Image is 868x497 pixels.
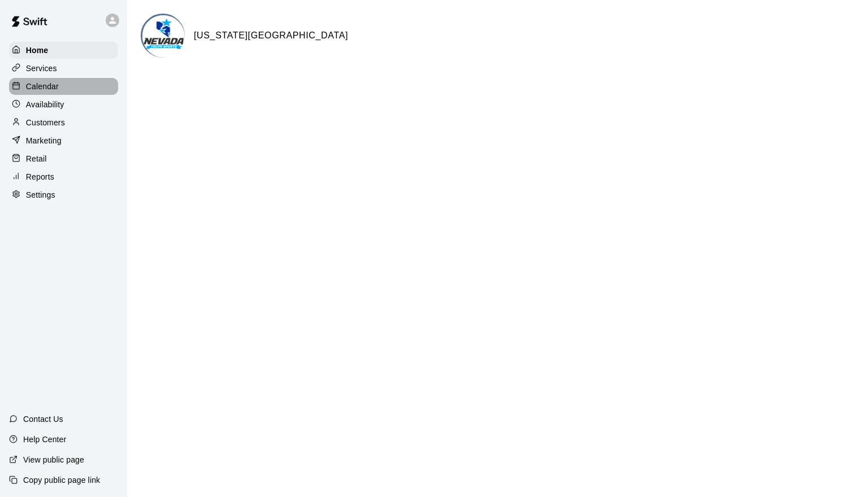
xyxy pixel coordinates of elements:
[26,63,57,74] p: Services
[9,60,118,77] a: Services
[9,186,118,203] a: Settings
[142,15,185,58] img: Nevada Youth Sports Center logo
[26,171,54,182] p: Reports
[9,114,118,131] a: Customers
[26,117,65,128] p: Customers
[194,28,348,43] h6: [US_STATE][GEOGRAPHIC_DATA]
[9,150,118,167] a: Retail
[26,45,49,56] p: Home
[9,42,118,59] a: Home
[9,78,118,95] a: Calendar
[26,99,64,110] p: Availability
[9,168,118,185] a: Reports
[26,135,62,146] p: Marketing
[26,81,59,92] p: Calendar
[23,454,84,465] p: View public page
[26,153,47,164] p: Retail
[23,413,63,425] p: Contact Us
[23,434,66,445] p: Help Center
[9,132,118,149] a: Marketing
[9,96,118,113] a: Availability
[26,189,55,200] p: Settings
[23,474,100,486] p: Copy public page link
